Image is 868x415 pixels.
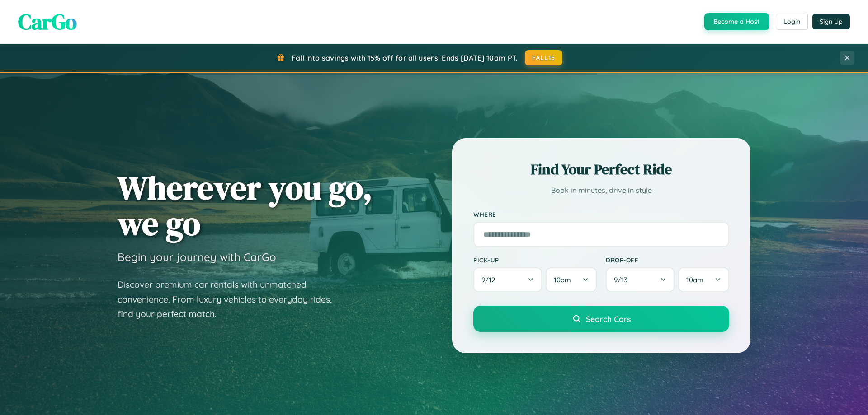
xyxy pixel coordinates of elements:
[606,256,729,264] label: Drop-off
[554,275,571,284] span: 10am
[118,250,276,264] h3: Begin your journey with CarGo
[586,314,631,324] span: Search Cars
[481,275,500,284] span: 9 / 12
[525,50,563,65] button: FALL15
[614,275,632,284] span: 9 / 13
[473,256,597,264] label: Pick-up
[473,184,729,197] p: Book in minutes, drive in style
[473,159,729,179] h2: Find Your Perfect Ride
[118,170,373,241] h1: Wherever you go, we go
[606,267,675,292] button: 9/13
[473,210,729,218] label: Where
[546,267,597,292] button: 10am
[704,13,769,30] button: Become a Host
[18,7,77,37] span: CarGo
[686,275,703,284] span: 10am
[812,14,850,29] button: Sign Up
[118,277,344,322] p: Discover premium car rentals with unmatched convenience. From luxury vehicles to everyday rides, ...
[473,306,729,332] button: Search Cars
[678,267,729,292] button: 10am
[776,14,808,30] button: Login
[292,53,518,62] span: Fall into savings with 15% off for all users! Ends [DATE] 10am PT.
[473,267,542,292] button: 9/12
